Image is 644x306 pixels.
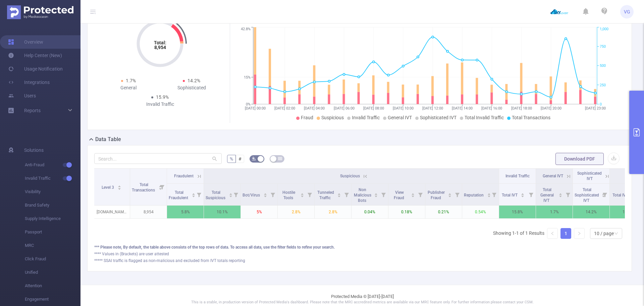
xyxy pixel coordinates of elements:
span: Fraud [301,115,313,120]
i: Filter menu [268,184,277,205]
i: icon: caret-down [117,187,121,189]
span: Total IVT [612,193,629,198]
i: icon: caret-down [337,194,341,196]
div: Invalid Traffic [128,101,192,108]
div: ***** SSAI traffic is flagged as non-malicious and excluded from IVT totals reporting [94,258,625,264]
span: Total General IVT [540,187,554,203]
p: 0.54% [462,206,499,218]
span: % [230,156,233,162]
tspan: [DATE] 18:00 [511,106,532,111]
a: 1 [561,228,571,238]
i: Filter menu [489,184,499,205]
span: Publisher Fraud [428,190,445,200]
tspan: [DATE] 14:00 [452,106,473,111]
i: icon: caret-up [229,192,232,194]
span: Sophisticated IVT [420,115,457,120]
span: Brand Safety [25,199,80,212]
i: icon: caret-up [192,192,195,194]
i: Filter menu [563,184,573,205]
i: Filter menu [416,184,425,205]
div: Sort [300,192,304,196]
p: 5.8% [167,206,204,218]
i: icon: caret-up [521,192,525,194]
span: Total Transactions [132,182,156,192]
tspan: Total: [154,40,166,45]
a: Usage Notification [8,62,63,76]
div: General [97,84,160,91]
tspan: [DATE] 06:00 [333,106,354,111]
tspan: [DATE] 04:00 [304,106,325,111]
span: # [238,156,241,162]
span: Anti-Fraud [25,158,80,172]
span: Invalid Traffic [505,174,530,178]
i: icon: caret-down [559,194,562,196]
i: Filter menu [379,184,388,205]
tspan: 750 [600,44,606,49]
div: Sort [229,192,233,196]
p: 5% [241,206,277,218]
tspan: 0 [600,102,602,106]
span: 14.2% [187,78,200,83]
span: Suspicious [321,115,344,120]
li: 1 [560,228,571,239]
span: Click Fraud [25,252,80,266]
span: Suspicious [340,174,360,178]
i: icon: caret-down [229,194,232,196]
i: icon: left [550,231,554,235]
i: icon: caret-up [263,192,267,194]
span: Fraudulent [174,174,194,178]
i: icon: caret-up [559,192,562,194]
i: icon: caret-up [301,192,304,194]
i: icon: caret-down [374,194,378,196]
tspan: 250 [600,83,606,87]
tspan: [DATE] 20:00 [540,106,561,111]
i: Filter menu [600,184,609,205]
img: Protected Media [7,5,73,19]
i: Filter menu [231,184,240,205]
i: icon: table [278,157,282,161]
tspan: 15% [244,75,251,80]
span: Total Suspicious [206,190,226,200]
span: 1.7% [126,78,136,83]
tspan: 1,000 [600,27,608,32]
i: Filter menu [157,169,167,205]
i: icon: caret-up [374,192,378,194]
span: Level 3 [102,185,115,190]
p: 0.04% [352,206,388,218]
tspan: [DATE] 08:00 [363,106,384,111]
i: icon: caret-down [192,194,195,196]
div: Sort [448,192,452,196]
span: Invalid Traffic [352,115,380,120]
i: Filter menu [526,184,536,205]
div: Sort [411,192,415,196]
span: Engagement [25,293,80,306]
i: icon: caret-down [521,194,525,196]
i: icon: down [614,231,618,236]
span: Total IVT [502,193,519,198]
tspan: 8,954 [154,45,166,50]
tspan: 0% [246,102,251,106]
i: icon: caret-down [263,194,267,196]
div: Sort [521,192,525,196]
div: Sort [374,192,378,196]
i: icon: caret-down [448,194,452,196]
li: Next Page [574,228,585,239]
p: 1.7% [536,206,573,218]
tspan: 500 [600,64,606,68]
i: icon: bg-colors [252,157,256,161]
tspan: [DATE] 16:00 [481,106,502,111]
div: Sort [558,192,562,196]
div: Sort [117,184,121,188]
i: Filter menu [342,184,351,205]
span: 15.9% [156,94,169,100]
button: Download PDF [555,153,604,165]
a: Overview [8,35,43,49]
h2: Data Table [95,135,121,143]
i: icon: caret-down [301,194,304,196]
p: 8,954 [130,206,167,218]
span: Total Transactions [512,115,550,120]
a: Users [8,89,36,102]
tspan: [DATE] 02:00 [274,106,295,111]
i: icon: caret-down [411,194,415,196]
a: Reports [24,104,41,117]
